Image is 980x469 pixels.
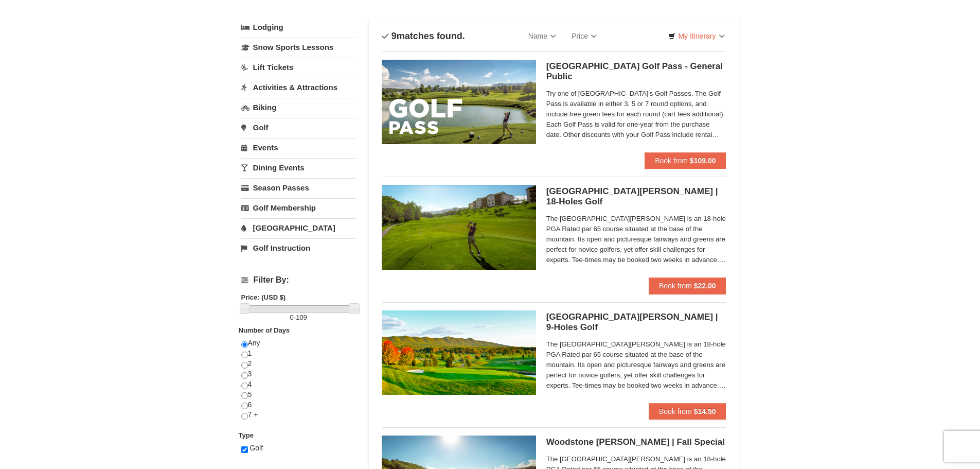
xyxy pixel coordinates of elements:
[546,437,726,447] h5: Woodstone [PERSON_NAME] | Fall Special
[241,218,356,237] a: [GEOGRAPHIC_DATA]
[239,431,254,439] strong: Type
[241,98,356,117] a: Biking
[241,238,356,257] a: Golf Instruction
[564,26,604,46] a: Price
[521,26,564,46] a: Name
[690,157,716,165] strong: $109.00
[382,310,536,395] img: 6619859-87-49ad91d4.jpg
[241,38,356,57] a: Snow Sports Lessons
[659,407,692,415] span: Book from
[296,314,307,321] span: 109
[649,403,726,420] button: Book from $14.50
[241,18,356,37] a: Lodging
[382,60,536,144] img: 6619859-108-f6e09677.jpg
[241,138,356,157] a: Events
[241,178,356,197] a: Season Passes
[546,186,726,207] h5: [GEOGRAPHIC_DATA][PERSON_NAME] | 18-Holes Golf
[659,282,692,290] span: Book from
[694,282,716,290] strong: $22.00
[290,314,294,321] span: 0
[241,198,356,217] a: Golf Membership
[241,293,286,301] strong: Price: (USD $)
[546,61,726,82] h5: [GEOGRAPHIC_DATA] Golf Pass - General Public
[662,28,731,44] a: My Itinerary
[241,275,356,285] h4: Filter By:
[546,89,726,140] span: Try one of [GEOGRAPHIC_DATA]'s Golf Passes. The Golf Pass is available in either 3, 5 or 7 round ...
[546,312,726,333] h5: [GEOGRAPHIC_DATA][PERSON_NAME] | 9-Holes Golf
[391,31,397,41] span: 9
[382,185,536,269] img: 6619859-85-1f84791f.jpg
[241,118,356,137] a: Golf
[241,338,356,430] div: Any 1 2 3 4 5 6 7 +
[239,326,290,334] strong: Number of Days
[241,78,356,97] a: Activities & Attractions
[694,407,716,415] strong: $14.50
[655,157,688,165] span: Book from
[250,444,263,452] span: Golf
[546,214,726,265] span: The [GEOGRAPHIC_DATA][PERSON_NAME] is an 18-hole PGA Rated par 65 course situated at the base of ...
[382,31,465,41] h4: matches found.
[241,158,356,177] a: Dining Events
[241,58,356,77] a: Lift Tickets
[241,312,356,323] label: -
[645,152,726,169] button: Book from $109.00
[649,277,726,294] button: Book from $22.00
[546,339,726,391] span: The [GEOGRAPHIC_DATA][PERSON_NAME] is an 18-hole PGA Rated par 65 course situated at the base of ...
